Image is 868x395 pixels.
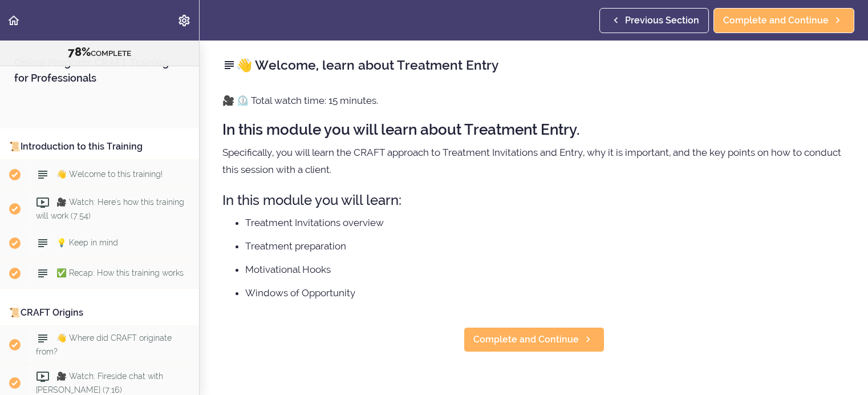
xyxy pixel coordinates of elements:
span: Previous Section [625,14,699,27]
p: Specifically, you will learn the CRAFT approach to Treatment Invitations and Entry, why it is imp... [222,144,845,178]
li: Windows of Opportunity [245,285,845,300]
h2: 👋 Welcome, learn about Treatment Entry [222,55,845,75]
li: Motivational Hooks [245,262,845,277]
li: Treatment preparation [245,239,845,253]
svg: Settings Menu [177,14,191,27]
span: 👋 Where did CRAFT originate from? [36,333,172,356]
span: 👋 Welcome to this training! [56,170,163,179]
span: 🎥 Watch: Here's how this training will work (7:54) [36,197,184,220]
span: ✅ Recap: How this training works [56,268,184,277]
span: Complete and Continue [723,14,829,27]
a: Previous Section [599,8,709,33]
a: Complete and Continue [713,8,854,33]
span: Complete and Continue [473,333,579,346]
h2: In this module you will learn about Treatment Entry. [222,122,845,138]
div: COMPLETE [14,45,185,60]
a: Complete and Continue [464,327,605,352]
svg: Back to course curriculum [7,14,21,27]
h3: In this module you will learn: [222,191,845,209]
span: 🎥 Watch: Fireside chat with [PERSON_NAME] (7:16) [36,372,163,394]
span: 78% [68,45,91,59]
li: Treatment Invitations overview [245,215,845,230]
p: 🎥 ⏲️ Total watch time: 15 minutes. [222,92,845,109]
span: 💡 Keep in mind [56,238,118,247]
